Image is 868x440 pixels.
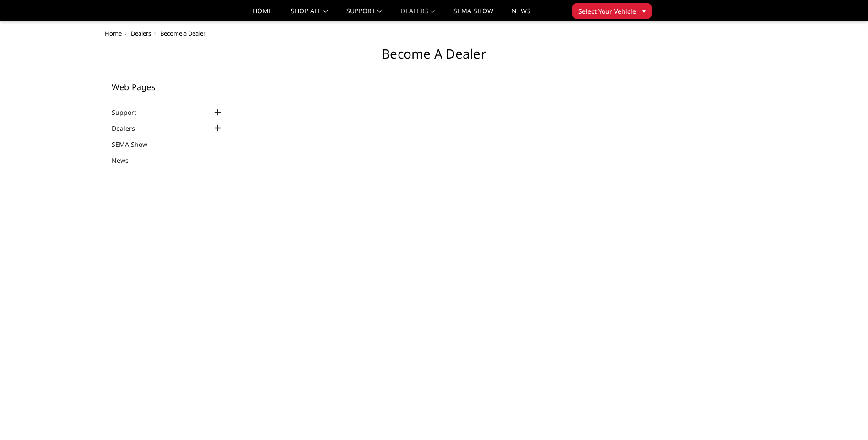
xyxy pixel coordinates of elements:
[512,8,530,21] a: News
[112,123,146,133] a: Dealers
[642,6,646,16] span: ▾
[112,107,148,117] a: Support
[346,8,383,21] a: Support
[105,29,122,38] a: Home
[572,3,652,19] button: Select Your Vehicle
[453,8,493,21] a: SEMA Show
[112,156,140,165] a: News
[112,140,159,149] a: SEMA Show
[822,396,868,440] iframe: Chat Widget
[160,29,205,38] span: Become a Dealer
[105,46,764,69] h1: Become a Dealer
[291,8,328,21] a: shop all
[401,8,436,21] a: Dealers
[253,8,272,21] a: Home
[578,6,636,16] span: Select Your Vehicle
[112,83,223,91] h5: Web Pages
[131,29,151,38] a: Dealers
